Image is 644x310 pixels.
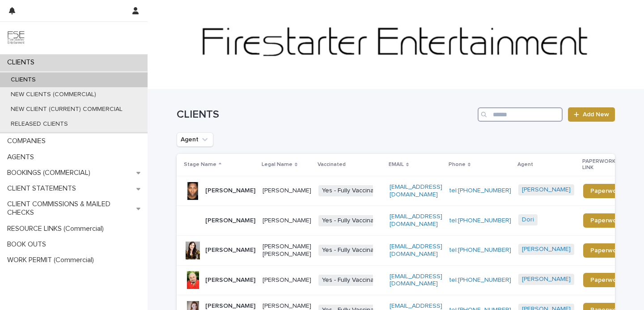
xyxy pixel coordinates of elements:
[4,76,43,84] p: CLIENTS
[582,157,624,173] p: PAPERWORK LINK
[205,276,255,284] p: [PERSON_NAME]
[4,106,130,113] p: NEW CLIENT (CURRENT) COMMERCIAL
[390,243,442,257] a: [EMAIL_ADDRESS][DOMAIN_NAME]
[205,246,255,254] p: [PERSON_NAME]
[205,217,255,225] p: [PERSON_NAME]
[318,215,387,226] span: Yes - Fully Vaccinated
[318,160,346,170] p: Vaccinated
[522,276,571,283] a: [PERSON_NAME]
[177,132,213,147] button: Agent
[263,243,311,258] p: [PERSON_NAME] [PERSON_NAME]
[4,225,111,233] p: RESOURCE LINKS (Commercial)
[449,187,511,194] a: tel:[PHONE_NUMBER]
[4,137,53,145] p: COMPANIES
[583,243,629,258] a: Paperwork
[318,185,387,196] span: Yes - Fully Vaccinated
[568,107,615,122] a: Add New
[590,188,622,194] span: Paperwork
[177,265,644,295] tr: [PERSON_NAME][PERSON_NAME]Yes - Fully Vaccinated[EMAIL_ADDRESS][DOMAIN_NAME]tel:[PHONE_NUMBER][PE...
[583,184,629,198] a: Paperwork
[205,187,255,195] p: [PERSON_NAME]
[177,235,644,265] tr: [PERSON_NAME][PERSON_NAME] [PERSON_NAME]Yes - Fully Vaccinated[EMAIL_ADDRESS][DOMAIN_NAME]tel:[PH...
[590,247,622,254] span: Paperwork
[4,153,41,161] p: AGENTS
[177,206,644,236] tr: [PERSON_NAME][PERSON_NAME]Yes - Fully Vaccinated[EMAIL_ADDRESS][DOMAIN_NAME]tel:[PHONE_NUMBER]Dor...
[583,111,609,118] span: Add New
[390,213,442,227] a: [EMAIL_ADDRESS][DOMAIN_NAME]
[7,29,25,47] img: 9JgRvJ3ETPGCJDhvPVA5
[449,277,511,283] a: tel:[PHONE_NUMBER]
[478,107,563,122] input: Search
[4,58,42,67] p: CLIENTS
[263,187,311,195] p: [PERSON_NAME]
[449,160,466,170] p: Phone
[184,160,216,170] p: Stage Name
[4,184,83,193] p: CLIENT STATEMENTS
[449,247,511,253] a: tel:[PHONE_NUMBER]
[262,160,292,170] p: Legal Name
[583,273,629,287] a: Paperwork
[263,276,311,284] p: [PERSON_NAME]
[177,176,644,206] tr: [PERSON_NAME][PERSON_NAME]Yes - Fully Vaccinated[EMAIL_ADDRESS][DOMAIN_NAME]tel:[PHONE_NUMBER][PE...
[590,217,622,224] span: Paperwork
[390,184,442,198] a: [EMAIL_ADDRESS][DOMAIN_NAME]
[522,246,571,253] a: [PERSON_NAME]
[318,245,387,256] span: Yes - Fully Vaccinated
[449,217,511,224] a: tel:[PHONE_NUMBER]
[318,275,387,286] span: Yes - Fully Vaccinated
[4,256,101,264] p: WORK PERMIT (Commercial)
[522,186,571,194] a: [PERSON_NAME]
[177,108,474,121] h1: CLIENTS
[590,277,622,283] span: Paperwork
[4,91,103,98] p: NEW CLIENTS (COMMERCIAL)
[4,200,136,217] p: CLIENT COMMISSIONS & MAILED CHECKS
[263,217,311,225] p: [PERSON_NAME]
[389,160,404,170] p: EMAIL
[390,273,442,287] a: [EMAIL_ADDRESS][DOMAIN_NAME]
[522,216,534,224] a: Dori
[517,160,533,170] p: Agent
[583,213,629,228] a: Paperwork
[4,169,97,177] p: BOOKINGS (COMMERCIAL)
[4,240,53,249] p: BOOK OUTS
[4,120,75,128] p: RELEASED CLIENTS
